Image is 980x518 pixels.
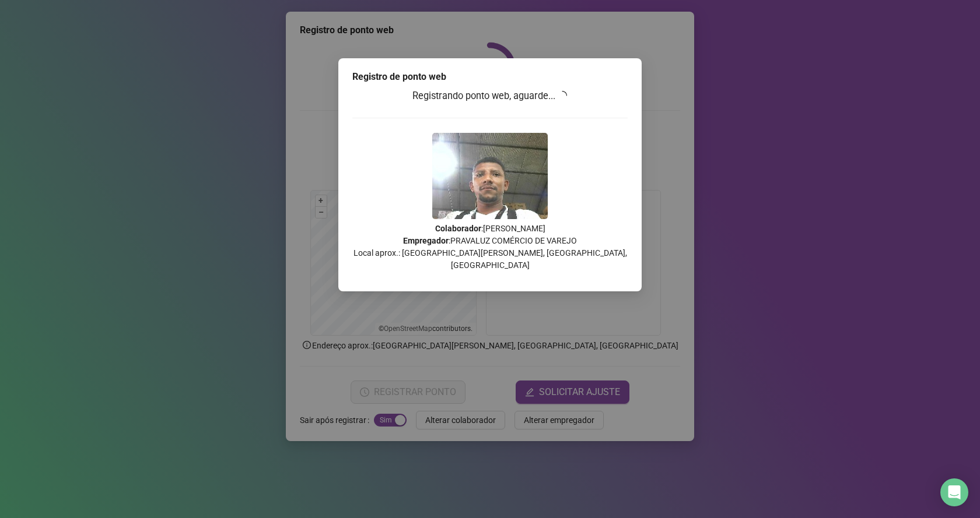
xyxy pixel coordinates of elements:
div: Open Intercom Messenger [940,478,968,506]
div: Registro de ponto web [352,70,628,84]
strong: Colaborador [435,224,481,233]
p: : [PERSON_NAME] : PRAVALUZ COMÉRCIO DE VAREJO Local aprox.: [GEOGRAPHIC_DATA][PERSON_NAME], [GEOG... [352,223,628,272]
img: Z [432,133,548,219]
span: loading [558,91,567,100]
strong: Empregador [403,236,449,245]
h3: Registrando ponto web, aguarde... [352,89,628,104]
